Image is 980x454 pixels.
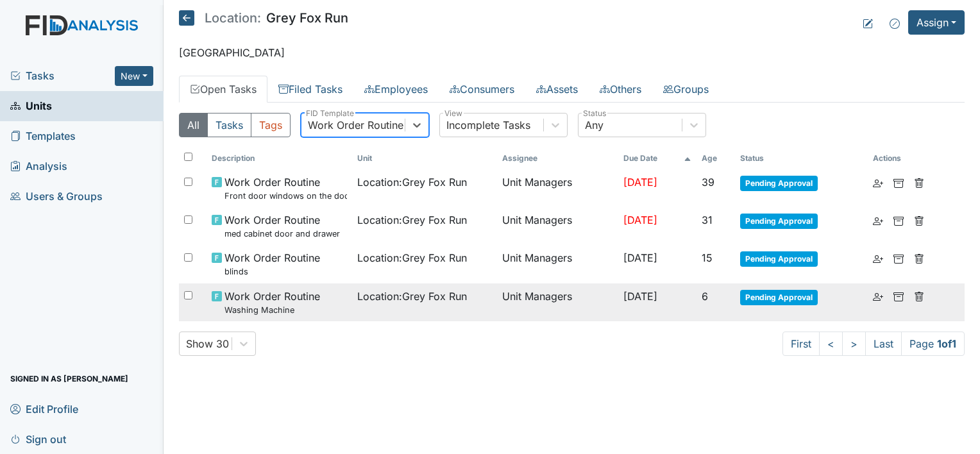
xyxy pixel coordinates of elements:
th: Assignee [497,147,618,169]
a: Employees [353,76,439,103]
small: med cabinet door and drawer [224,228,340,240]
div: Show 30 [186,336,229,351]
a: > [842,332,866,356]
small: Front door windows on the door [224,190,346,202]
td: Unit Managers [497,169,618,207]
button: Tags [251,113,291,137]
a: Archive [893,289,904,304]
span: 15 [702,251,713,264]
a: Groups [652,76,720,103]
span: Work Order Routine Front door windows on the door [224,174,346,202]
span: Pending Approval [740,251,818,267]
span: [DATE] [623,290,657,303]
a: < [819,332,843,356]
button: Assign [908,10,965,35]
a: Archive [893,250,904,265]
button: New [115,66,153,86]
a: Tasks [10,68,115,83]
a: Delete [914,212,924,228]
span: 39 [702,176,714,189]
nav: task-pagination [782,332,965,356]
input: Toggle All Rows Selected [184,153,192,161]
span: Work Order Routine med cabinet door and drawer [224,212,340,240]
th: Actions [868,147,932,169]
td: Unit Managers [497,283,618,321]
small: Washing Machine [224,304,320,316]
button: Tasks [207,113,251,137]
th: Toggle SortBy [735,147,868,169]
th: Toggle SortBy [352,147,497,169]
div: Type filter [179,113,291,137]
span: Location : Grey Fox Run [357,289,467,304]
a: Consumers [439,76,525,103]
td: Unit Managers [497,245,618,283]
span: Pending Approval [740,176,818,191]
span: [DATE] [623,251,657,264]
span: 31 [702,214,713,226]
span: Pending Approval [740,290,818,305]
a: Archive [893,174,904,190]
span: Location : Grey Fox Run [357,212,467,228]
span: Pending Approval [740,214,818,229]
span: Page [901,332,965,356]
span: Sign out [10,429,66,449]
a: Filed Tasks [267,76,353,103]
th: Toggle SortBy [207,147,351,169]
a: Assets [525,76,589,103]
small: blinds [224,265,320,278]
span: Units [10,96,52,116]
a: Last [865,332,902,356]
a: Delete [914,250,924,265]
span: Location: [205,12,261,24]
button: All [179,113,208,137]
a: Others [589,76,652,103]
span: [DATE] [623,214,657,226]
p: [GEOGRAPHIC_DATA] [179,45,965,60]
h5: Grey Fox Run [179,10,348,26]
span: Work Order Routine blinds [224,250,320,278]
a: Open Tasks [179,76,267,103]
span: Analysis [10,156,67,176]
a: Delete [914,289,924,304]
a: Delete [914,174,924,190]
div: Any [585,117,604,133]
span: Users & Groups [10,187,103,206]
th: Toggle SortBy [697,147,735,169]
a: Archive [893,212,904,228]
th: Toggle SortBy [618,147,697,169]
span: Signed in as [PERSON_NAME] [10,369,128,389]
td: Unit Managers [497,207,618,245]
strong: 1 of 1 [937,337,956,350]
span: Templates [10,126,76,146]
span: Location : Grey Fox Run [357,174,467,190]
a: First [782,332,820,356]
span: [DATE] [623,176,657,189]
span: Edit Profile [10,399,78,419]
div: Incomplete Tasks [446,117,530,133]
span: Work Order Routine Washing Machine [224,289,320,316]
span: Location : Grey Fox Run [357,250,467,265]
div: Work Order Routine [308,117,403,133]
span: 6 [702,290,708,303]
div: Open Tasks [179,113,965,356]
